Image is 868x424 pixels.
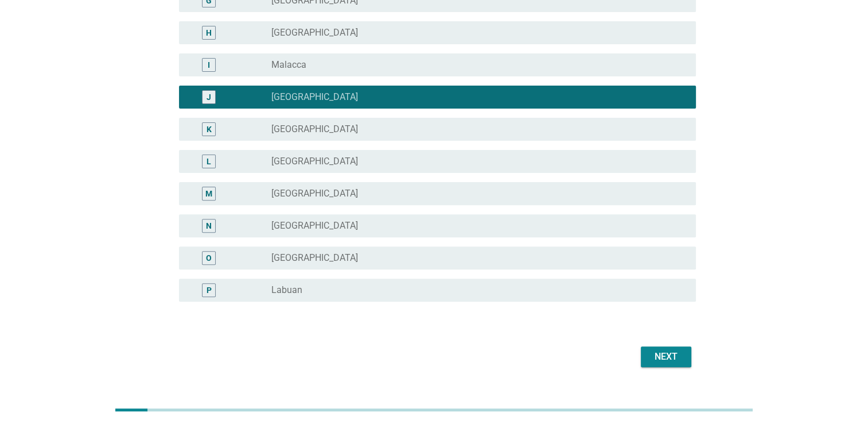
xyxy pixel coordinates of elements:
[271,284,302,296] label: Labuan
[207,284,212,296] div: P
[271,252,358,264] label: [GEOGRAPHIC_DATA]
[271,188,358,199] label: [GEOGRAPHIC_DATA]
[207,91,211,103] div: J
[271,59,306,71] label: Malacca
[271,156,358,167] label: [GEOGRAPHIC_DATA]
[205,187,212,199] div: M
[206,26,212,38] div: H
[271,91,358,103] label: [GEOGRAPHIC_DATA]
[207,123,212,135] div: K
[271,27,358,38] label: [GEOGRAPHIC_DATA]
[271,220,358,232] label: [GEOGRAPHIC_DATA]
[641,346,691,367] button: Next
[206,219,212,232] div: N
[207,155,211,167] div: L
[208,59,210,71] div: I
[206,252,212,264] div: O
[271,124,358,135] label: [GEOGRAPHIC_DATA]
[650,350,682,364] div: Next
